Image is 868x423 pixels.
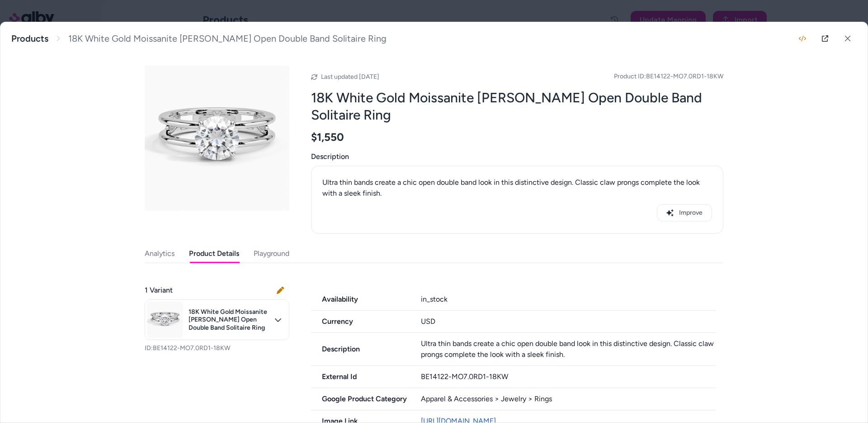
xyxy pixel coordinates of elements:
button: Analytics [145,245,175,263]
nav: breadcrumb [11,33,387,44]
div: in_stock [421,294,717,305]
div: BE14122-MO7.0RD1-18KW [421,371,717,382]
p: Ultra thin bands create a chic open double band look in this distinctive design. Classic claw pro... [421,338,717,360]
span: Description [311,151,723,162]
button: Product Details [189,245,239,263]
div: USD [421,316,717,327]
span: Description [311,344,410,355]
a: Products [11,33,48,44]
img: BE14122_MO7.0RD1_white_top.png [147,302,183,338]
button: Improve [657,204,712,221]
button: Playground [254,245,289,263]
h2: 18K White Gold Moissanite [PERSON_NAME] Open Double Band Solitaire Ring [311,89,723,123]
span: Google Product Category [311,394,410,404]
span: Availability [311,294,410,305]
div: Apparel & Accessories > Jewelry > Rings [421,394,717,404]
button: 18K White Gold Moissanite [PERSON_NAME] Open Double Band Solitaire Ring [145,299,289,340]
p: Ultra thin bands create a chic open double band look in this distinctive design. Classic claw pro... [322,177,712,199]
span: $1,550 [311,130,344,144]
p: ID: BE14122-MO7.0RD1-18KW [145,344,289,353]
img: BE14122_MO7.0RD1_white_top.png [145,66,289,211]
span: 1 Variant [145,285,173,296]
span: Product ID: BE14122-MO7.0RD1-18KW [614,72,723,81]
span: 18K White Gold Moissanite [PERSON_NAME] Open Double Band Solitaire Ring [68,33,387,44]
span: Currency [311,316,410,327]
span: 18K White Gold Moissanite [PERSON_NAME] Open Double Band Solitaire Ring [189,308,269,332]
span: Last updated [DATE] [321,73,379,81]
span: External Id [311,371,410,382]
